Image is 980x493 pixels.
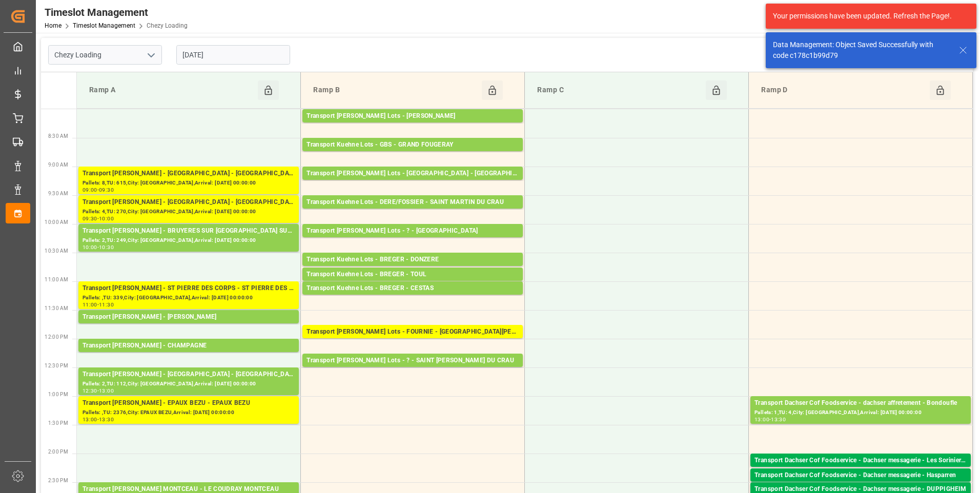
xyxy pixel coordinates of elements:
div: Pallets: 1,TU: 49,City: [GEOGRAPHIC_DATA],Arrival: [DATE] 00:00:00 [754,466,967,475]
div: Transport [PERSON_NAME] Lots - [GEOGRAPHIC_DATA] - [GEOGRAPHIC_DATA] [307,169,519,179]
span: 10:30 AM [45,248,68,254]
div: Ramp C [533,80,706,100]
input: Type to search/select [48,45,162,65]
input: DD-MM-YYYY [176,45,290,65]
div: Transport Kuehne Lots - GBS - GRAND FOUGERAY [307,140,519,150]
div: Pallets: 27,TU: 1444,City: MAUCHAMPS,Arrival: [DATE] 00:00:00 [307,236,519,245]
div: Ramp A [85,80,258,100]
button: open menu [143,47,158,63]
div: Pallets: 1,TU: 684,City: [GEOGRAPHIC_DATA][PERSON_NAME],Arrival: [DATE] 00:00:00 [307,208,519,216]
div: Transport Dachser Cof Foodservice - Dachser messagerie - Les Sorinieres [754,456,967,466]
div: Transport [PERSON_NAME] Lots - ? - SAINT [PERSON_NAME] DU CRAU [307,356,519,366]
span: 1:00 PM [48,392,68,397]
span: 9:00 AM [48,162,68,168]
div: Pallets: ,TU: 87,City: [GEOGRAPHIC_DATA],Arrival: [DATE] 00:00:00 [754,481,967,489]
div: Pallets: 2,TU: 112,City: [GEOGRAPHIC_DATA],Arrival: [DATE] 00:00:00 [307,280,519,289]
div: 10:30 [99,245,114,250]
span: 12:30 PM [45,363,68,368]
span: 9:30 AM [48,191,68,196]
div: Transport [PERSON_NAME] - CHAMPAGNE [83,341,295,351]
div: 09:30 [99,188,114,192]
div: Pallets: ,TU: 100,City: [GEOGRAPHIC_DATA],Arrival: [DATE] 00:00:00 [83,322,295,331]
span: 8:30 AM [48,133,68,139]
div: Pallets: 3,TU: 148,City: [GEOGRAPHIC_DATA],Arrival: [DATE] 00:00:00 [83,351,295,360]
div: Transport Dachser Cof Foodservice - dachser affretement - Bondoufle [754,398,967,408]
div: Pallets: 2,TU: 249,City: [GEOGRAPHIC_DATA],Arrival: [DATE] 00:00:00 [83,236,295,245]
div: 13:00 [99,388,114,393]
div: 12:30 [83,388,97,393]
div: Your permissions have been updated. Refresh the Page!. [773,11,962,22]
div: Pallets: 2,TU: 112,City: [GEOGRAPHIC_DATA],Arrival: [DATE] 00:00:00 [83,380,295,388]
span: 2:00 PM [48,449,68,455]
div: Transport [PERSON_NAME] - BRUYERES SUR [GEOGRAPHIC_DATA] SUR [GEOGRAPHIC_DATA] [83,226,295,236]
div: 09:00 [83,188,97,192]
div: - [97,216,99,221]
div: Pallets: 3,TU: 56,City: DONZERE,Arrival: [DATE] 00:00:00 [307,265,519,274]
div: Transport [PERSON_NAME] - [GEOGRAPHIC_DATA] - [GEOGRAPHIC_DATA] [83,197,295,208]
div: Pallets: 4,TU: 270,City: [GEOGRAPHIC_DATA],Arrival: [DATE] 00:00:00 [83,208,295,216]
div: 11:00 [83,302,97,307]
div: Transport [PERSON_NAME] - [GEOGRAPHIC_DATA] - [GEOGRAPHIC_DATA] [83,169,295,179]
span: 11:00 AM [45,277,68,282]
div: Transport Kuehne Lots - BREGER - TOUL [307,270,519,280]
div: Transport Kuehne Lots - BREGER - CESTAS [307,283,519,294]
div: 13:30 [99,417,114,422]
span: 10:00 AM [45,219,68,225]
div: Timeslot Management [45,5,188,20]
span: 11:30 AM [45,305,68,311]
a: Home [45,22,62,29]
span: 1:30 PM [48,420,68,426]
div: - [769,417,771,422]
div: Pallets: 1,TU: 4,City: [GEOGRAPHIC_DATA],Arrival: [DATE] 00:00:00 [754,408,967,417]
div: Pallets: 11,TU: 922,City: [GEOGRAPHIC_DATA],Arrival: [DATE] 00:00:00 [307,150,519,159]
div: 10:00 [83,245,97,250]
div: 11:30 [99,302,114,307]
a: Timeslot Management [73,22,135,29]
div: Pallets: ,TU: 2376,City: EPAUX BEZU,Arrival: [DATE] 00:00:00 [83,408,295,417]
div: 13:00 [754,417,769,422]
div: Transport [PERSON_NAME] - ST PIERRE DES CORPS - ST PIERRE DES CORPS [83,283,295,294]
div: 13:30 [771,417,786,422]
div: Transport [PERSON_NAME] - [GEOGRAPHIC_DATA] - [GEOGRAPHIC_DATA] [83,369,295,380]
div: 09:30 [83,216,97,221]
div: Transport [PERSON_NAME] - [PERSON_NAME] [83,312,295,322]
div: - [97,417,99,422]
div: Pallets: 11,TU: 261,City: [GEOGRAPHIC_DATA][PERSON_NAME],Arrival: [DATE] 00:00:00 [307,366,519,375]
div: Pallets: ,TU: 61,City: [GEOGRAPHIC_DATA][PERSON_NAME],Arrival: [DATE] 00:00:00 [307,337,519,346]
div: Transport [PERSON_NAME] - EPAUX BEZU - EPAUX BEZU [83,398,295,408]
div: - [97,245,99,250]
div: Transport Dachser Cof Foodservice - Dachser messagerie - Hasparren [754,470,967,481]
div: Pallets: 12,TU: 95,City: [GEOGRAPHIC_DATA],Arrival: [DATE] 00:00:00 [307,121,519,130]
div: Transport Kuehne Lots - DERE/FOSSIER - SAINT MARTIN DU CRAU [307,197,519,208]
span: 12:00 PM [45,334,68,340]
div: Transport Kuehne Lots - BREGER - DONZERE [307,255,519,265]
div: Data Management: Object Saved Successfully with code c178c1b99d79 [773,39,949,61]
div: 13:00 [83,417,97,422]
div: - [97,388,99,393]
div: Transport [PERSON_NAME] Lots - ? - [GEOGRAPHIC_DATA] [307,226,519,236]
div: Pallets: ,TU: 339,City: [GEOGRAPHIC_DATA],Arrival: [DATE] 00:00:00 [83,294,295,302]
div: Ramp B [309,80,482,100]
div: Pallets: ,TU: 88,City: [GEOGRAPHIC_DATA],Arrival: [DATE] 00:00:00 [307,179,519,188]
div: - [97,188,99,192]
div: Ramp D [757,80,930,100]
div: Pallets: ,TU: 113,City: CESTAS,Arrival: [DATE] 00:00:00 [307,294,519,302]
div: Transport [PERSON_NAME] Lots - FOURNIE - [GEOGRAPHIC_DATA][PERSON_NAME] [307,327,519,337]
div: Transport [PERSON_NAME] Lots - [PERSON_NAME] [307,111,519,121]
div: 10:00 [99,216,114,221]
div: Pallets: 8,TU: 615,City: [GEOGRAPHIC_DATA],Arrival: [DATE] 00:00:00 [83,179,295,188]
div: - [97,302,99,307]
span: 2:30 PM [48,478,68,483]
